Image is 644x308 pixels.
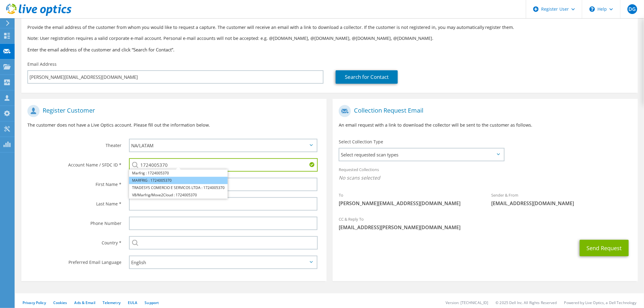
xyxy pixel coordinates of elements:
[27,197,121,207] label: Last Name *
[590,6,595,12] svg: \n
[23,300,46,305] a: Privacy Policy
[27,46,632,53] h3: Enter the email address of the customer and click “Search for Contact”.
[53,300,67,305] a: Cookies
[339,149,504,161] span: Select requested scan types
[27,139,121,149] label: Theater
[333,189,485,210] div: To
[75,300,95,305] a: Ads & Email
[27,24,632,31] p: Provide the email address of the customer from whom you would like to request a capture. The cust...
[129,170,228,177] li: Marfrig : 1724005370
[485,189,638,210] div: Sender & From
[27,61,57,67] label: Email Address
[145,300,159,305] a: Support
[491,200,632,207] span: [EMAIL_ADDRESS][DOMAIN_NAME]
[446,300,488,305] li: Version: [TECHNICAL_ID]
[27,158,121,168] label: Account Name / SFDC ID *
[27,256,121,265] label: Preferred Email Language
[564,300,637,305] li: Powered by Live Optics, a Dell Technology
[339,105,629,117] h1: Collection Request Email
[128,300,137,305] a: EULA
[129,184,228,191] li: TRADESYS COMERCIO E SERVICOS LTDA : 1724005370
[339,224,632,231] span: [EMAIL_ADDRESS][PERSON_NAME][DOMAIN_NAME]
[496,300,557,305] li: © 2025 Dell Inc. All Rights Reserved
[129,191,228,199] li: V8/Marfrig/Move2Cloud : 1724005370
[27,35,632,42] p: Note: User registration requires a valid corporate e-mail account. Personal e-mail accounts will ...
[27,105,317,117] h1: Register Customer
[27,236,121,246] label: Country *
[27,178,121,187] label: First Name *
[333,163,638,186] div: Requested Collections
[27,217,121,226] label: Phone Number
[336,70,398,84] a: Search for Contact
[339,200,479,207] span: [PERSON_NAME][EMAIL_ADDRESS][DOMAIN_NAME]
[339,174,632,181] span: No scans selected
[339,139,383,145] label: Select Collection Type
[580,240,629,256] button: Send Request
[333,213,638,234] div: CC & Reply To
[27,122,320,128] p: The customer does not have a Live Optics account. Please fill out the information below.
[129,177,228,184] li: MARFRIG : 1724005370
[628,4,637,14] span: DG
[339,122,632,128] p: An email request with a link to download the collector will be sent to the customer as follows.
[103,300,121,305] a: Telemetry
